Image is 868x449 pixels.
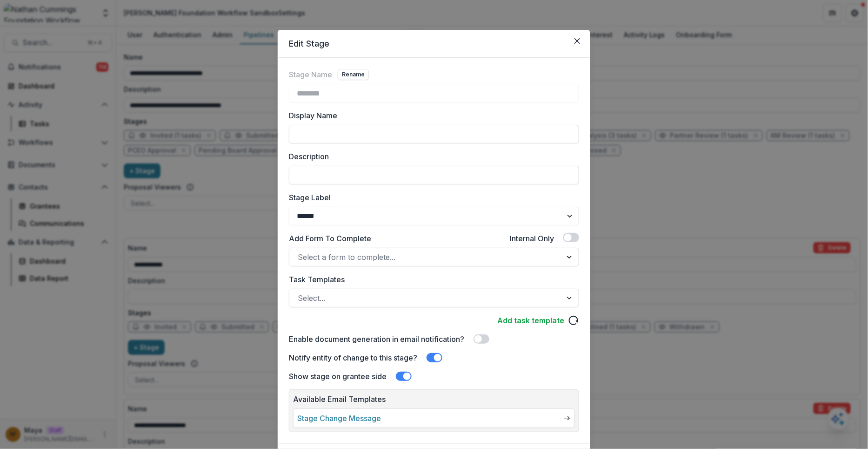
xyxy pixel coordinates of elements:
header: Edit Stage [278,30,590,58]
label: Stage Label [289,192,574,203]
a: Add task template [497,315,564,326]
svg: reload [568,315,579,326]
label: Show stage on grantee side [289,371,387,382]
button: Rename [338,69,369,80]
label: Notify entity of change to this stage? [289,352,417,363]
a: Stage Change Message [297,413,381,424]
label: Add Form To Complete [289,233,371,244]
p: Available Email Templates [293,394,575,405]
label: Display Name [289,110,574,121]
button: Close [570,34,585,48]
label: Internal Only [510,233,554,244]
label: Task Templates [289,274,574,285]
label: Description [289,151,574,162]
label: Enable document generation in email notification? [289,333,464,345]
label: Stage Name [289,69,332,80]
